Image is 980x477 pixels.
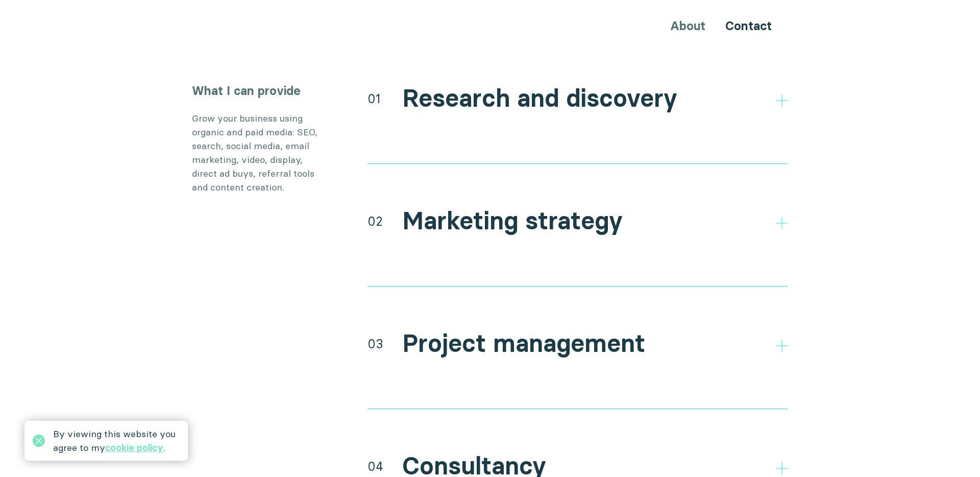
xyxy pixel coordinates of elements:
div: 02 [367,212,383,230]
h3: What I can provide [192,82,325,100]
p: Grow your business using organic and paid media: SEO, search, social media, email marketing, vide... [192,111,325,194]
h2: Research and discovery [402,84,677,113]
a: cookie policy [105,442,163,454]
div: 04 [367,457,383,475]
h2: Marketing strategy [402,206,623,236]
h2: Project management [402,329,645,359]
div: 03 [367,335,383,353]
div: 01 [367,89,381,108]
a: Contact [725,18,772,33]
div: By viewing this website you agree to my . [53,427,180,455]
